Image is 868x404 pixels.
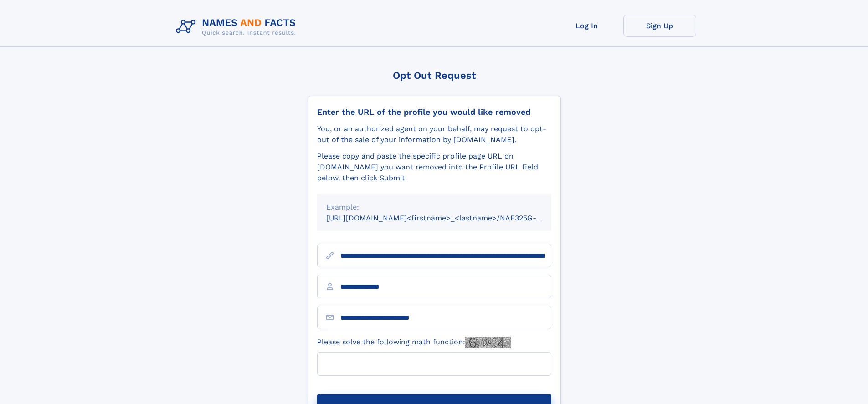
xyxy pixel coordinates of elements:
div: Example: [326,202,542,213]
small: [URL][DOMAIN_NAME]<firstname>_<lastname>/NAF325G-xxxxxxxx [326,214,569,222]
img: Logo Names and Facts [172,15,303,39]
div: You, or an authorized agent on your behalf, may request to opt-out of the sale of your informatio... [317,123,551,145]
a: Sign Up [623,15,696,37]
a: Log In [550,15,623,37]
div: Enter the URL of the profile you would like removed [317,107,551,117]
div: Please copy and paste the specific profile page URL on [DOMAIN_NAME] you want removed into the Pr... [317,151,551,184]
div: Opt Out Request [308,70,561,81]
label: Please solve the following math function: [317,337,511,348]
